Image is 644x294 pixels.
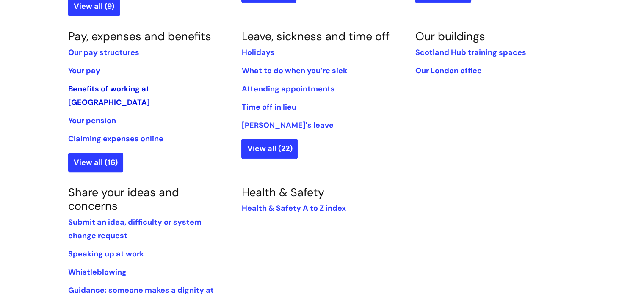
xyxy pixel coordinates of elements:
[68,66,100,76] a: Your pay
[68,217,202,241] a: Submit an idea, difficulty or system change request
[241,139,298,158] a: View all (22)
[68,134,163,144] a: Claiming expenses online
[68,249,144,259] a: Speaking up at work
[241,66,347,76] a: What to do when you’re sick
[241,29,389,44] a: Leave, sickness and time off
[415,66,481,76] a: Our London office
[68,47,139,58] a: Our pay structures
[241,102,296,112] a: Time off in lieu
[415,29,485,44] a: Our buildings
[68,29,211,44] a: Pay, expenses and benefits
[68,185,179,213] a: Share your ideas and concerns
[68,115,116,126] a: Your pension
[241,84,334,94] a: Attending appointments
[241,185,324,200] a: Health & Safety
[241,47,274,58] a: Holidays
[68,267,127,277] a: Whistleblowing
[68,153,123,172] a: View all (16)
[415,47,526,58] a: Scotland Hub training spaces
[68,84,150,107] a: Benefits of working at [GEOGRAPHIC_DATA]
[241,120,333,130] a: [PERSON_NAME]'s leave
[241,203,345,213] a: Health & Safety A to Z index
